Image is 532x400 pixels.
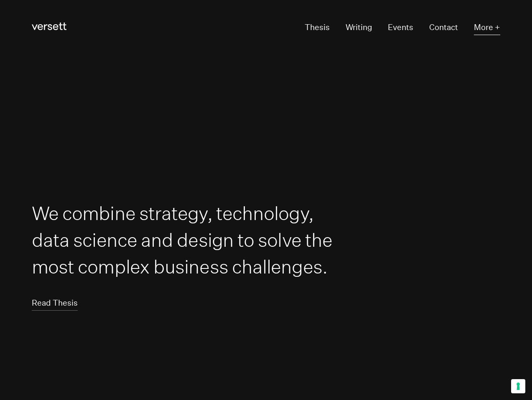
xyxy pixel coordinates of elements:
[474,20,500,35] button: More +
[429,20,458,35] a: Contact
[511,379,525,393] button: Your consent preferences for tracking technologies
[346,20,372,35] a: Writing
[32,200,336,280] h1: We combine strategy, technology, data science and design to solve the most complex business chall...
[305,20,330,35] a: Thesis
[388,20,413,35] a: Events
[32,296,78,311] a: Read Thesis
